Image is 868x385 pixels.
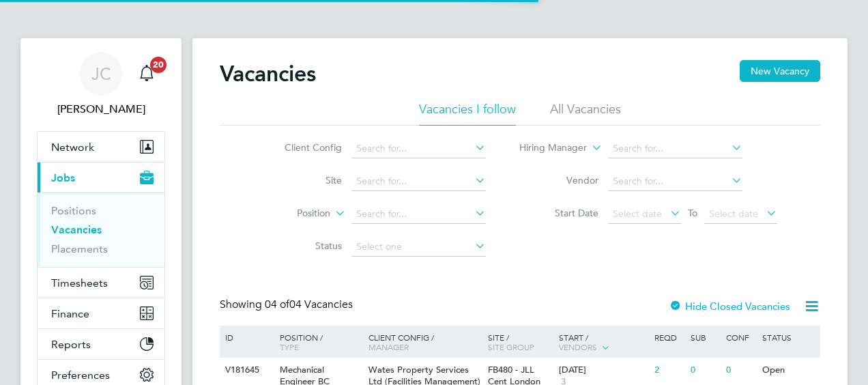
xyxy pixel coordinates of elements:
input: Search for... [351,172,486,191]
div: 0 [723,358,758,383]
label: Client Config [263,141,342,154]
span: JC [91,65,111,83]
label: Hide Closed Vacancies [669,300,790,313]
a: 20 [133,52,160,96]
a: Vacancies [51,223,102,236]
span: Timesheets [51,276,108,289]
label: Hiring Manager [508,141,587,155]
span: Select date [613,208,662,220]
label: Status [263,240,342,252]
label: Position [252,207,330,220]
span: 04 of [265,298,289,311]
button: Timesheets [38,268,164,298]
div: Position / [270,326,365,358]
button: New Vacancy [740,60,820,82]
li: All Vacancies [550,101,621,126]
label: Start Date [520,207,598,219]
button: Reports [38,329,164,359]
input: Select one [351,238,486,257]
span: Reports [51,338,91,351]
span: Network [51,141,94,154]
h2: Vacancies [220,60,316,87]
div: Reqd [651,326,686,349]
button: Network [38,132,164,162]
button: Finance [38,298,164,328]
div: Conf [723,326,758,349]
li: Vacancies I follow [419,101,516,126]
div: Status [759,326,818,349]
input: Search for... [351,139,486,158]
label: Site [263,174,342,186]
div: Open [759,358,818,383]
div: Showing [220,298,356,312]
div: [DATE] [559,365,648,376]
div: 2 [651,358,686,383]
input: Search for... [608,139,742,158]
div: Client Config / [365,326,484,358]
div: Site / [484,326,556,358]
span: To [684,204,701,222]
span: Select date [709,208,758,220]
span: Preferences [51,369,110,382]
input: Search for... [608,172,742,191]
span: Manager [368,341,409,352]
span: 04 Vacancies [265,298,353,311]
div: V181645 [222,358,270,383]
button: Jobs [38,162,164,192]
span: James Croom [37,101,165,117]
span: Site Group [488,341,534,352]
div: 0 [687,358,723,383]
div: Jobs [38,192,164,267]
label: Vendor [520,174,598,186]
div: ID [222,326,270,349]
span: 20 [150,57,167,73]
div: Start / [555,326,651,360]
a: Positions [51,204,96,217]
span: Finance [51,307,89,320]
input: Search for... [351,205,486,224]
span: Jobs [51,171,75,184]
a: Placements [51,242,108,255]
div: Sub [687,326,723,349]
a: JC[PERSON_NAME] [37,52,165,117]
span: Vendors [559,341,597,352]
span: Type [280,341,299,352]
